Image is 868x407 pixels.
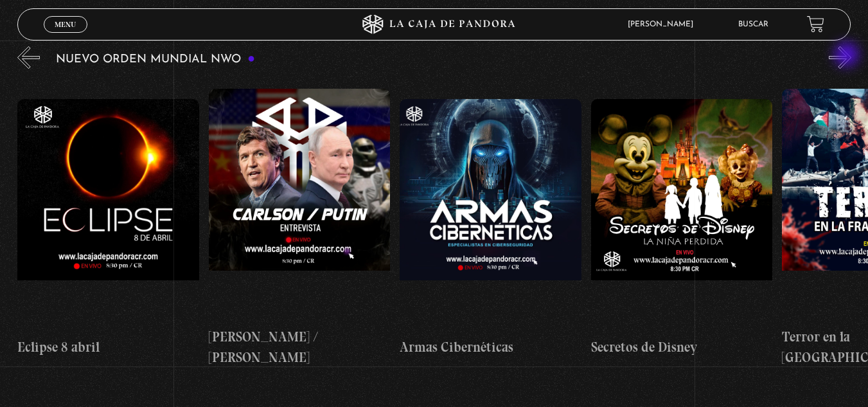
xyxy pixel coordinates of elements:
button: Previous [17,46,40,69]
h4: Secretos de Disney [591,337,773,357]
h4: Armas Cibernéticas [400,337,581,357]
a: Eclipse 8 abril [17,78,199,377]
h3: Nuevo Orden Mundial NWO [56,53,255,66]
a: Secretos de Disney [591,78,773,377]
a: Buscar [738,21,768,28]
span: Cerrar [50,31,80,40]
a: [PERSON_NAME] / [PERSON_NAME] [209,78,391,377]
h4: Eclipse 8 abril [17,337,199,357]
span: [PERSON_NAME] [621,21,706,28]
a: Armas Cibernéticas [400,78,581,377]
button: Next [829,46,851,69]
a: View your shopping cart [807,15,824,33]
h4: [PERSON_NAME] / [PERSON_NAME] [209,327,391,367]
span: Menu [55,21,76,28]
